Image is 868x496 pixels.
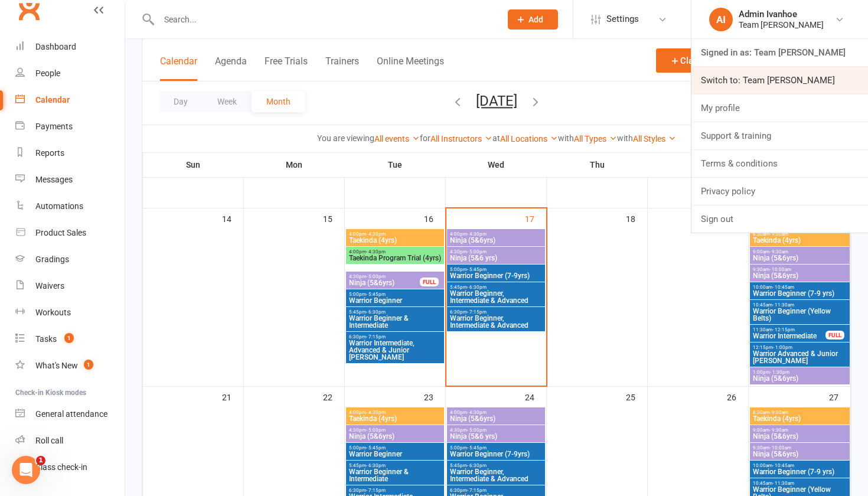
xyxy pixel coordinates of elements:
span: 5:00pm [348,292,442,297]
div: 23 [424,387,445,406]
span: 4:30pm [348,274,420,279]
span: Warrior Beginner [348,451,442,458]
span: - 6:30pm [467,463,487,468]
div: Messages [35,175,73,184]
span: 12:15pm [752,345,847,350]
a: Switch to: Team [PERSON_NAME] [691,67,868,94]
a: People [15,60,125,87]
span: 9:00am [752,428,847,433]
button: Month [252,91,305,112]
span: - 4:30pm [366,410,386,415]
span: Warrior Beginner (7-9yrs) [449,451,543,458]
div: Payments [35,122,73,131]
span: - 11:30am [772,481,794,486]
span: 4:00pm [449,231,543,237]
a: Privacy policy [691,178,868,205]
span: 4:30pm [449,428,543,433]
a: Waivers [15,273,125,299]
div: 17 [525,208,546,228]
span: Warrior Beginner, Intermediate & Advanced [449,290,543,304]
th: Wed [446,152,547,177]
div: Reports [35,148,64,158]
span: - 5:45pm [467,267,487,272]
span: 8:30am [752,231,847,237]
span: 5:00pm [449,267,543,272]
span: - 7:15pm [467,309,487,315]
button: [DATE] [476,93,517,109]
span: - 6:30pm [366,463,386,468]
strong: with [558,133,574,143]
span: 4:30pm [449,249,543,254]
span: 9:30am [752,267,847,272]
span: - 1:30pm [770,370,789,375]
a: What's New1 [15,353,125,379]
span: Warrior Beginner (Yellow Belts) [752,308,847,322]
button: Week [203,91,252,112]
span: 9:00am [752,249,847,254]
span: Taekinda (4yrs) [752,237,847,244]
a: My profile [691,94,868,122]
span: 6:30pm [348,488,442,493]
div: 27 [829,387,850,406]
div: AI [709,8,733,31]
div: Workouts [35,308,71,317]
div: Tasks [35,334,57,344]
span: Taekinda Program Trial (4yrs) [348,254,442,262]
button: Day [159,91,203,112]
th: Fri [648,152,749,177]
a: Reports [15,140,125,167]
a: Sign out [691,205,868,233]
span: - 7:15pm [366,334,386,340]
span: - 9:00am [769,410,788,415]
th: Tue [345,152,446,177]
button: Trainers [325,56,359,81]
span: 10:00am [752,463,847,468]
span: - 9:30am [769,249,788,254]
span: Warrior Beginner (7-9 yrs) [752,290,847,297]
a: All Types [574,134,617,143]
span: - 1:00pm [773,345,792,350]
span: Ninja (5&6yrs) [752,272,847,279]
span: - 10:45am [772,285,794,290]
a: All events [374,134,420,143]
span: 4:00pm [348,249,442,254]
span: - 7:15pm [467,488,487,493]
a: Terms & conditions [691,150,868,177]
a: Roll call [15,428,125,454]
button: Calendar [160,56,197,81]
span: - 9:30am [769,428,788,433]
span: 5:45pm [449,463,543,468]
span: Warrior Intermediate [752,332,826,340]
a: Signed in as: Team [PERSON_NAME] [691,39,868,66]
span: Taekinda (4yrs) [348,415,442,422]
div: FULL [825,331,844,340]
span: Ninja (5&6yrs) [449,237,543,244]
span: - 11:30am [772,302,794,308]
span: 6:30pm [449,488,543,493]
span: 6:30pm [348,334,442,340]
span: Warrior Beginner & Intermediate [348,468,442,482]
strong: with [617,133,633,143]
div: What's New [35,361,78,370]
span: 1 [84,360,93,370]
div: 26 [727,387,748,406]
span: - 5:00pm [467,249,487,254]
a: All Locations [500,134,558,143]
span: Warrior Advanced & Junior [PERSON_NAME] [752,350,847,364]
div: Gradings [35,254,69,264]
span: Warrior Beginner [348,297,442,304]
div: 18 [626,208,647,228]
span: 5:45pm [449,285,543,290]
a: Workouts [15,299,125,326]
div: 24 [525,387,546,406]
span: - 5:45pm [366,445,386,451]
div: Product Sales [35,228,86,237]
span: 5:45pm [348,463,442,468]
span: 1 [36,456,45,465]
div: Automations [35,201,83,211]
strong: for [420,133,430,143]
div: 25 [626,387,647,406]
a: All Instructors [430,134,492,143]
span: Warrior Beginner, Intermediate & Advanced [449,468,543,482]
div: 14 [222,208,243,228]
